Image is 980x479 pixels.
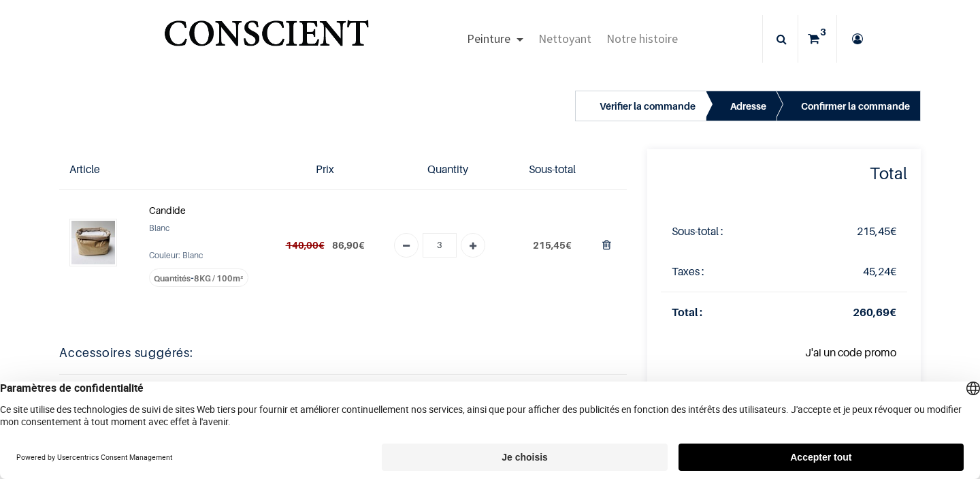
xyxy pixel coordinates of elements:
span: 45,24 [863,264,890,278]
span: Peinture [467,31,510,46]
th: Sous-total [512,149,591,190]
span: € [857,224,896,238]
span: Nettoyant [538,31,591,46]
a: 3 [798,15,836,63]
span: Blanc [149,223,169,233]
span: 86,90 [332,239,359,251]
a: Remove one [394,233,419,258]
span: € [332,239,365,251]
del: € [286,239,325,251]
th: Article [59,149,138,190]
span: 260,69 [853,305,889,319]
img: Conscient [161,12,372,66]
span: Couleur: Blanc [149,250,203,260]
a: Add one [461,233,485,258]
span: € [863,264,896,278]
a: J'ai un code promo [805,345,896,359]
img: Candide (8KG / 100m²) [71,221,115,264]
div: Vérifier la commande [600,98,696,114]
span: 215,45 [533,239,566,251]
div: Adresse [730,98,766,114]
th: Prix [267,149,383,190]
div: Confirmer la commande [801,98,910,114]
span: 8KG / 100m² [194,273,243,283]
th: Quantity [383,149,513,190]
h4: Total [661,163,907,184]
span: Quantités [154,273,191,283]
a: Peinture [459,15,531,63]
strong: € [853,305,896,319]
h5: Accessoires suggérés: [59,343,627,363]
a: Supprimer du panier [602,238,611,251]
span: Notre histoire [606,31,678,46]
label: - [149,268,248,287]
td: Sous-total : [661,211,791,251]
span: 140,00 [286,239,318,251]
span: 215,45 [857,224,890,238]
a: Logo of Conscient [161,12,372,66]
td: Taxes : [661,251,791,292]
a: Candide [149,202,186,219]
span: € [533,239,572,251]
strong: Candide [149,204,186,216]
sup: 3 [817,25,830,39]
strong: Total : [672,305,702,319]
